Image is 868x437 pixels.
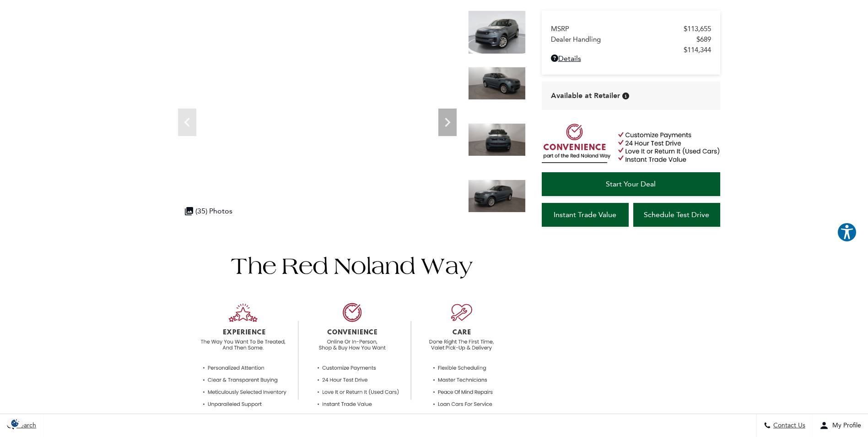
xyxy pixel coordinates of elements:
[468,67,526,100] img: New 2025 Giola Green LAND ROVER Dynamic SE image 2
[542,231,720,376] iframe: YouTube video player
[551,54,711,63] a: Details
[684,46,711,54] span: $114,344
[622,93,629,99] div: Vehicle is in stock and ready for immediate delivery. Due to demand, availability is subject to c...
[468,123,526,156] img: New 2025 Giola Green LAND ROVER Dynamic SE image 3
[554,210,616,219] span: Instant Trade Value
[633,203,720,227] a: Schedule Test Drive
[551,35,696,44] span: Dealer Handling
[180,202,237,220] div: (35) Photos
[771,422,805,430] span: Contact Us
[606,180,656,188] span: Start Your Deal
[542,203,629,227] a: Instant Trade Value
[551,25,684,33] span: MSRP
[173,11,461,227] iframe: Interactive Walkaround/Photo gallery of the vehicle/product
[551,91,620,101] span: Available at Retailer
[542,172,720,196] a: Start Your Deal
[5,418,26,428] img: Opt-Out Icon
[644,210,709,219] span: Schedule Test Drive
[468,11,526,54] img: New 2025 Giola Green LAND ROVER Dynamic SE image 1
[468,180,526,213] img: New 2025 Giola Green LAND ROVER Dynamic SE image 4
[551,46,711,54] a: $114,344
[837,222,857,242] button: Explore your accessibility options
[551,25,711,33] a: MSRP $113,655
[829,422,861,430] span: My Profile
[813,414,868,437] button: Open user profile menu
[696,35,711,44] span: $689
[837,222,857,244] aside: Accessibility Help Desk
[684,25,711,33] span: $113,655
[551,35,711,44] a: Dealer Handling $689
[438,109,457,136] div: Next
[5,418,26,428] section: Click to Open Cookie Consent Modal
